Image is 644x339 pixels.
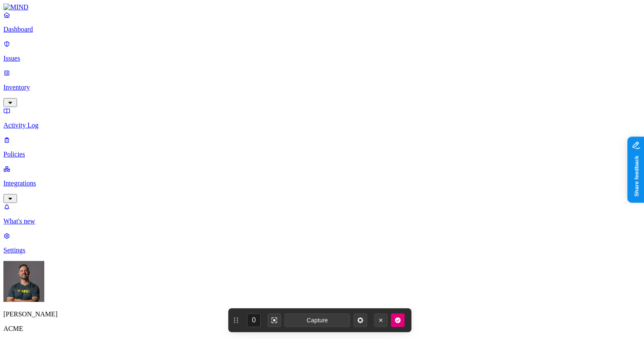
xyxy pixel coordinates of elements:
[3,122,641,129] p: Activity Log
[3,180,641,187] p: Integrations
[3,3,641,11] a: MIND
[3,261,44,302] img: Samuel Hill
[3,136,641,158] a: Policies
[3,69,641,106] a: Inventory
[3,84,641,91] p: Inventory
[3,203,641,225] a: What's new
[3,310,641,318] p: [PERSON_NAME]
[3,40,641,62] a: Issues
[3,232,641,254] a: Settings
[3,217,641,225] p: What's new
[3,165,641,202] a: Integrations
[3,3,29,11] img: MIND
[3,55,641,62] p: Issues
[3,325,641,333] p: ACME
[3,151,641,158] p: Policies
[3,26,641,33] p: Dashboard
[3,107,641,129] a: Activity Log
[3,246,641,254] p: Settings
[3,11,641,33] a: Dashboard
